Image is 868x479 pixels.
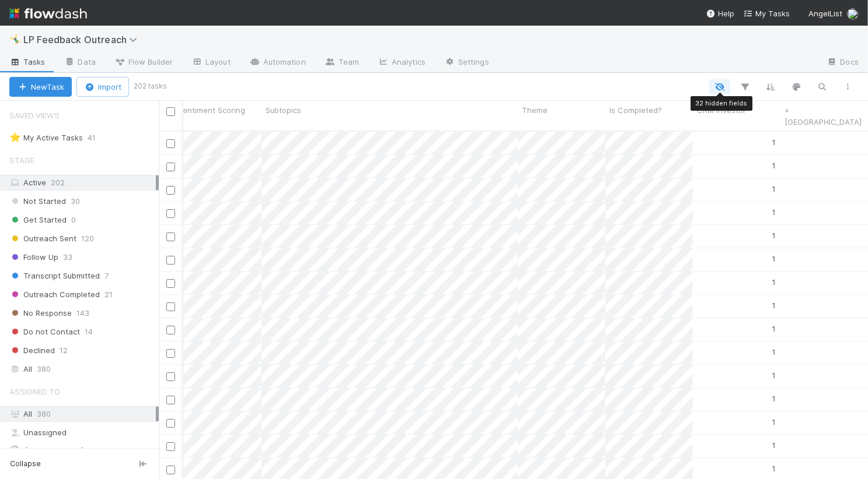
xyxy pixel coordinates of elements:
[9,231,76,246] span: Outreach Sent
[9,175,156,190] div: Active
[772,183,776,195] div: 1
[772,206,776,218] div: 1
[772,230,776,241] div: 1
[706,8,734,19] div: Help
[166,256,175,265] input: Toggle Row Selected
[166,372,175,381] input: Toggle Row Selected
[85,325,93,339] span: 14
[808,9,842,18] span: AngelList
[71,194,80,209] span: 30
[51,178,65,187] span: 202
[178,104,245,116] span: Sentiment Scoring
[9,250,58,265] span: Follow Up
[166,279,175,288] input: Toggle Row Selected
[9,445,21,457] img: avatar_a8b9208c-77c1-4b07-b461-d8bc701f972e.png
[88,131,107,145] span: 41
[744,9,790,18] span: My Tasks
[9,131,83,145] div: My Active Tasks
[9,149,34,172] span: Stage
[9,77,72,97] button: NewTask
[166,442,175,451] input: Toggle Row Selected
[81,231,94,246] span: 120
[609,104,662,116] span: Is Completed?
[522,104,548,116] span: Theme
[60,343,68,358] span: 12
[37,409,51,418] span: 380
[9,194,66,209] span: Not Started
[71,213,76,227] span: 0
[9,3,87,23] img: logo-inverted-e16ddd16eac7371096b0.svg
[9,407,156,421] div: All
[166,233,175,241] input: Toggle Row Selected
[166,349,175,358] input: Toggle Row Selected
[9,380,60,403] span: Assigned To
[37,362,51,376] span: 380
[9,425,156,440] div: Unassigned
[105,54,182,72] a: Flow Builder
[847,8,859,20] img: avatar_5d51780c-77ad-4a9d-a6ed-b88b2c284079.png
[785,105,862,126] a: + [GEOGRAPHIC_DATA]
[772,253,776,265] div: 1
[166,466,175,474] input: Toggle Row Selected
[744,8,790,19] a: My Tasks
[9,56,46,68] span: Tasks
[166,107,175,116] input: Toggle All Rows Selected
[104,269,109,283] span: 7
[772,323,776,334] div: 1
[63,250,72,265] span: 33
[182,54,240,72] a: Layout
[10,459,41,469] span: Collapse
[166,396,175,404] input: Toggle Row Selected
[166,419,175,428] input: Toggle Row Selected
[266,104,301,116] span: Subtopics
[23,34,143,45] span: LP Feedback Outreach
[134,81,167,91] small: 202 tasks
[772,439,776,451] div: 1
[9,287,100,302] span: Outreach Completed
[166,209,175,218] input: Toggle Row Selected
[55,54,105,72] a: Data
[76,306,89,320] span: 143
[9,213,67,227] span: Get Started
[697,104,746,116] span: CRM Investor
[166,302,175,311] input: Toggle Row Selected
[88,444,97,459] span: 54
[315,54,368,72] a: Team
[368,54,435,72] a: Analytics
[772,276,776,288] div: 1
[166,139,175,148] input: Toggle Row Selected
[9,306,72,320] span: No Response
[772,136,776,148] div: 1
[9,325,80,339] span: Do not Contact
[25,446,83,456] span: [PERSON_NAME]
[9,132,21,142] span: ⭐
[166,163,175,171] input: Toggle Row Selected
[9,343,55,358] span: Declined
[76,77,129,97] button: Import
[817,54,868,72] a: Docs
[166,326,175,334] input: Toggle Row Selected
[772,463,776,474] div: 1
[772,346,776,358] div: 1
[435,54,499,72] a: Settings
[772,393,776,404] div: 1
[240,54,315,72] a: Automation
[114,56,173,68] span: Flow Builder
[104,287,113,302] span: 21
[772,300,776,311] div: 1
[9,34,21,44] span: 🤸‍♂️
[772,160,776,171] div: 1
[9,362,156,376] div: All
[772,369,776,381] div: 1
[9,104,60,127] span: Saved Views
[772,416,776,428] div: 1
[9,269,100,283] span: Transcript Submitted
[166,186,175,195] input: Toggle Row Selected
